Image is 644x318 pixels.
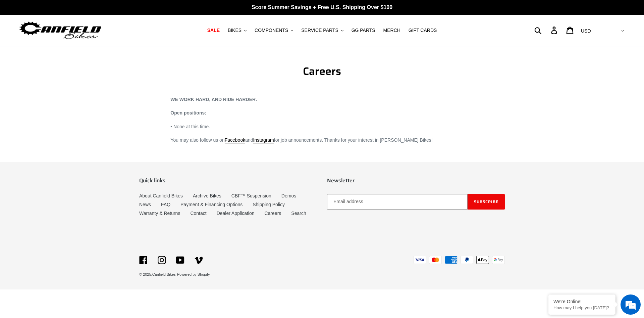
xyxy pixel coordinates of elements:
span: COMPONENTS [255,28,288,33]
input: Search [538,23,555,38]
p: Newsletter [327,177,505,184]
a: Shipping Policy [253,202,285,207]
a: FAQ [161,202,170,207]
a: CBF™ Suspension [231,193,271,198]
button: COMPONENTS [251,26,297,35]
input: Email address [327,194,468,210]
a: MERCH [380,26,404,35]
a: Instagram [253,137,274,143]
a: Powered by Shopify [177,272,210,276]
span: Subscribe [474,198,498,205]
a: Careers [265,211,281,216]
p: Quick links [139,177,317,184]
button: BIKES [224,26,250,35]
span: SERVICE PARTS [301,28,338,33]
a: GG PARTS [348,26,379,35]
p: • None at this time. [170,123,473,130]
a: Dealer Application [217,211,255,216]
span: GG PARTS [352,28,375,33]
a: About Canfield Bikes [139,193,183,198]
a: Contact [190,211,206,216]
p: You may also follow us on and for job announcements. Thanks for your interest in [PERSON_NAME] Bi... [170,137,473,144]
a: SALE [204,26,223,35]
span: SALE [207,28,220,33]
a: Canfield Bikes [152,272,176,276]
p: How may I help you today? [553,305,610,310]
div: We're Online! [553,299,610,304]
a: Payment & Financing Options [180,202,243,207]
button: SERVICE PARTS [298,26,346,35]
span: GIFT CARDS [409,28,437,33]
span: MERCH [383,28,400,33]
h1: Careers [170,65,473,78]
img: Canfield Bikes [18,20,102,41]
small: © 2025, [139,272,176,276]
span: BIKES [228,28,241,33]
a: Archive Bikes [193,193,221,198]
button: Subscribe [468,194,505,210]
a: Warranty & Returns [139,211,180,216]
a: Search [291,211,306,216]
a: GIFT CARDS [405,26,440,35]
a: Facebook [225,137,245,143]
a: Demos [281,193,296,198]
strong: Open positions: [170,110,206,116]
a: News [139,202,151,207]
strong: WE WORK HARD, AND RIDE HARDER. [170,97,257,102]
